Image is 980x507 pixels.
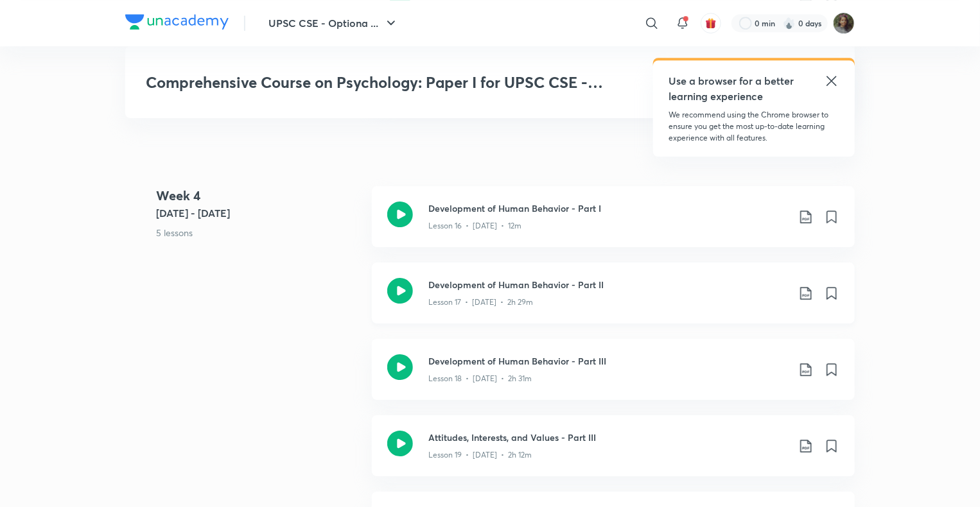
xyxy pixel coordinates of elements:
h3: Development of Human Behavior - Part I [428,202,788,215]
p: Lesson 19 • [DATE] • 2h 12m [428,449,532,461]
img: Company Logo [125,14,229,30]
h4: Week 4 [156,186,362,205]
h5: [DATE] - [DATE] [156,205,362,221]
a: Attitudes, Interests, and Values - Part IIILesson 19 • [DATE] • 2h 12m [372,415,855,492]
a: Development of Human Behavior - Part ILesson 16 • [DATE] • 12m [372,186,855,262]
a: Company Logo [125,14,229,33]
img: priyal Jain [833,12,855,34]
h3: Attitudes, Interests, and Values - Part III [428,431,788,444]
p: Lesson 17 • [DATE] • 2h 29m [428,296,533,308]
button: UPSC CSE - Optiona ... [261,10,407,36]
h3: Development of Human Behavior - Part II [428,278,788,291]
p: Lesson 16 • [DATE] • 12m [428,220,521,232]
img: streak [783,17,796,30]
button: avatar [701,13,721,33]
h3: Comprehensive Course on Psychology: Paper I for UPSC CSE - Optional [146,73,649,92]
img: avatar [705,17,717,29]
p: 5 lessons [156,226,362,239]
a: Development of Human Behavior - Part IILesson 17 • [DATE] • 2h 29m [372,262,855,339]
p: Lesson 18 • [DATE] • 2h 31m [428,373,532,384]
a: Development of Human Behavior - Part IIILesson 18 • [DATE] • 2h 31m [372,339,855,415]
h3: Development of Human Behavior - Part III [428,354,788,368]
h5: Use a browser for a better learning experience [669,73,796,104]
p: We recommend using the Chrome browser to ensure you get the most up-to-date learning experience w... [669,109,839,144]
